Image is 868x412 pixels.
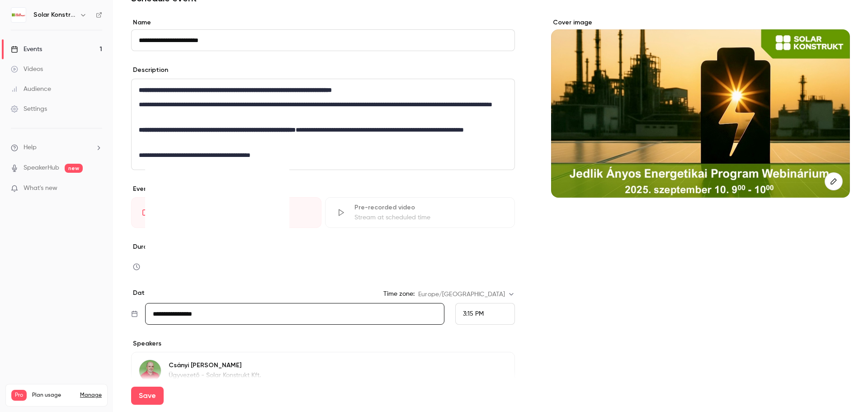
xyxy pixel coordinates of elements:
[455,303,515,325] div: From
[132,79,514,170] div: editor
[24,184,57,193] span: What's new
[145,303,444,325] input: Tue, Feb 17, 2026
[169,361,456,370] p: Csányi [PERSON_NAME]
[11,8,26,22] img: Solar Konstrukt Kft.
[11,85,51,94] div: Audience
[354,213,504,222] div: Stream at scheduled time
[131,387,164,405] button: Save
[131,66,168,75] label: Description
[131,79,515,170] section: description
[32,392,75,399] span: Plan usage
[11,104,47,114] div: Settings
[131,197,321,228] div: LiveGo live at scheduled time
[139,360,161,382] img: Csányi Gábor
[24,163,59,173] a: SpeakerHub
[11,143,102,152] li: help-dropdown-opener
[11,390,27,401] span: Pro
[551,18,850,27] label: Cover image
[131,289,178,298] p: Date and time
[418,290,515,299] div: Europe/[GEOGRAPHIC_DATA]
[354,203,504,212] div: Pre-recorded video
[24,143,37,152] span: Help
[131,339,515,348] p: Speakers
[131,18,515,27] label: Name
[131,185,515,194] p: Event type
[131,352,515,408] div: Csányi GáborCsányi [PERSON_NAME]Ügyvezető - Solar Konstrukt Kft.[PERSON_NAME], a Solar Konstrukt ...
[325,197,515,228] div: Pre-recorded videoStream at scheduled time
[33,10,76,19] h6: Solar Konstrukt Kft.
[383,289,415,298] label: Time zone:
[131,242,515,251] label: Duration
[11,45,42,54] div: Events
[65,164,83,173] span: new
[80,392,102,399] a: Manage
[463,311,484,317] span: 3:15 PM
[11,65,43,74] div: Videos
